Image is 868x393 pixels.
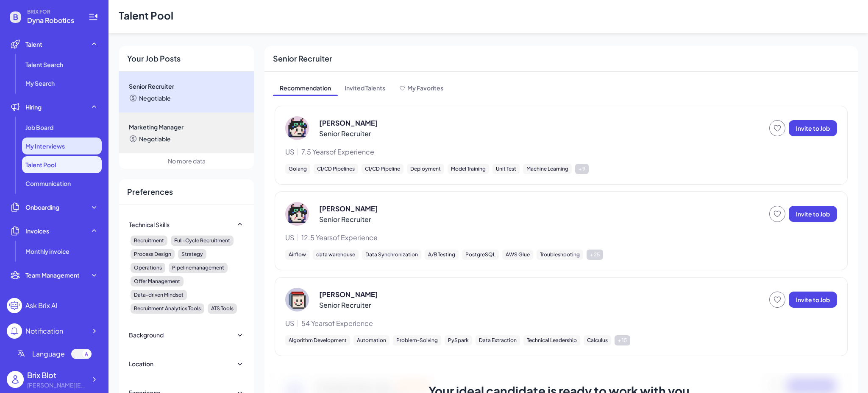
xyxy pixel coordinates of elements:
div: AWS Glue [502,250,533,260]
div: Machine Learning [523,164,572,174]
img: user_logo.png [7,371,24,388]
div: A/B Testing [425,250,459,260]
span: Marketing Manager [129,123,244,131]
div: Troubleshooting [537,250,583,260]
div: Recruitment Analytics Tools [131,303,204,314]
span: Negotiable [139,94,171,102]
p: Senior Recruiter [319,129,378,139]
span: Senior Recruiter [129,82,244,90]
img: Abhishek Soni [285,202,309,226]
div: Airflow [285,250,309,260]
div: Model Training [448,164,489,174]
div: Strategy [178,249,206,259]
span: My Favorites [407,84,443,92]
span: Language [32,349,65,359]
span: Talent Search [25,60,63,69]
div: + 9 [575,164,589,174]
div: PySpark [445,335,472,345]
div: Data Extraction [476,335,520,345]
span: Communication [25,179,71,188]
div: CI/CD Pipelines [314,164,358,174]
span: US [285,318,294,328]
div: Process Design [131,249,175,259]
button: Invite to Job [789,206,837,222]
div: Data Synchronization [362,250,421,260]
div: Preferences [119,179,254,205]
span: 12.5 Years of Experience [301,233,378,243]
div: Algorithm Development [285,335,350,345]
p: [PERSON_NAME] [319,289,378,300]
div: blake@joinbrix.com [27,381,86,390]
div: Automation [353,335,389,345]
span: Invite to Job [796,210,830,218]
span: Negotiable [139,135,171,143]
span: My Search [25,79,55,87]
button: Invite to Job [789,120,837,136]
div: Full-Cycle Recruitment [171,236,234,246]
div: Your Job Posts [119,46,254,72]
button: Invite to Job [789,292,837,308]
img: Jose Gondin [285,288,309,312]
div: ATS Tools [208,303,237,314]
div: No more data [168,157,206,166]
div: PostgreSQL [462,250,499,260]
span: Invited Talents [338,82,392,95]
span: Dyna Robotics [27,15,78,25]
div: Technical Leadership [523,335,580,345]
p: Senior Recruiter [319,300,378,310]
span: Job Board [25,123,53,132]
div: Notification [25,326,63,336]
span: 7.5 Years of Experience [301,147,374,157]
div: Background [129,331,164,339]
div: Recruitment [131,236,167,246]
p: [PERSON_NAME] [319,118,378,128]
span: US [285,147,294,157]
span: Team Management [25,271,80,279]
span: My Interviews [25,142,65,150]
div: Deployment [407,164,444,174]
span: Invite to Job [796,296,830,303]
span: Talent [25,40,42,48]
p: [PERSON_NAME] [319,204,378,214]
div: + 15 [615,335,630,345]
div: Golang [285,164,310,174]
div: CI/CD Pipeline [362,164,403,174]
div: data warehouse [313,250,359,260]
div: Pipelinemanagement [169,263,228,273]
div: Technical Skills [129,220,170,229]
span: Invite to Job [796,124,830,132]
span: Invoices [25,227,49,235]
div: Offer Management [131,276,184,286]
div: Senior Recruiter [264,46,858,72]
div: Brix Blot [27,369,86,381]
span: Talent Pool [25,160,56,169]
img: yan zhao [285,116,309,140]
span: BRIX FOR [27,8,78,15]
span: Recommendation [273,82,338,95]
div: Location [129,359,153,368]
span: US [285,233,294,243]
div: Ask Brix AI [25,300,57,311]
div: Calculus [584,335,611,345]
div: Unit Test [492,164,520,174]
div: Operations [131,263,165,273]
span: Onboarding [25,203,59,211]
span: 54 Years of Experience [301,318,373,328]
span: Hiring [25,103,42,111]
p: Senior Recruiter [319,214,378,225]
div: Data-driven Mindset [131,290,187,300]
div: + 25 [587,250,603,260]
span: Monthly invoice [25,247,70,255]
div: Problem-Solving [393,335,441,345]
